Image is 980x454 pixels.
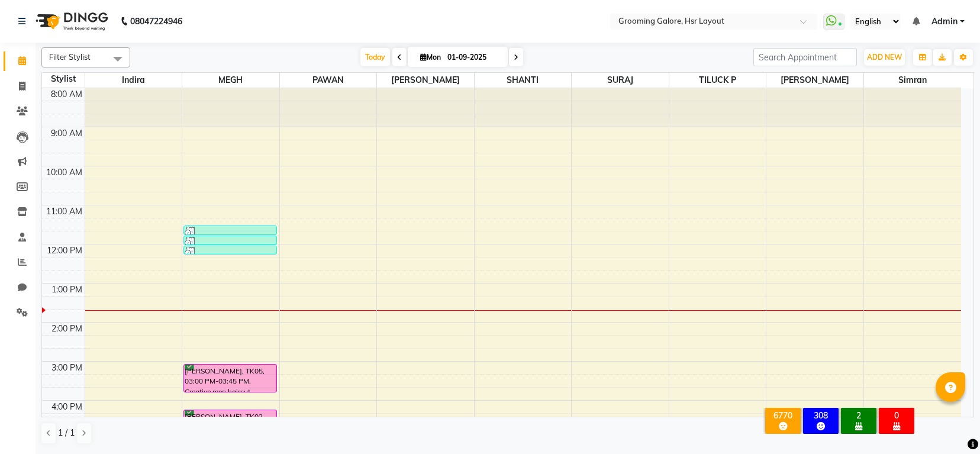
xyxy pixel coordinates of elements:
div: 6770 [768,410,798,421]
span: PAWAN [280,73,377,88]
div: Gautam, TK03, 12:00 PM-12:15 PM, [PERSON_NAME] desigh(craft) [184,246,276,254]
div: Stylist [42,73,85,85]
span: SURAJ [572,73,669,88]
span: [PERSON_NAME] [377,73,474,88]
span: SHANTI [475,73,572,88]
div: 2 [843,410,874,421]
div: 0 [881,410,912,421]
span: Filter Stylist [49,52,91,62]
div: Gautam, TK03, 11:45 AM-12:00 PM, [PERSON_NAME] desigh(craft) [184,236,276,244]
span: Admin [931,15,958,28]
div: 4:00 PM [49,401,85,413]
button: ADD NEW [864,49,905,66]
span: ADD NEW [867,53,902,62]
div: 10:00 AM [44,166,85,179]
div: [PERSON_NAME], TK05, 03:00 PM-03:45 PM, Creative men haircut [184,365,276,392]
img: logo [30,5,111,38]
span: 1 / 1 [58,427,75,439]
input: 2025-09-01 [444,49,503,66]
span: MEGH [182,73,279,88]
div: 11:00 AM [44,205,85,218]
div: 3:00 PM [49,362,85,374]
span: TILUCK P [669,73,766,88]
div: Gautam, TK03, 11:30 AM-11:45 AM, [PERSON_NAME] desigh(craft) [184,226,276,234]
div: 9:00 AM [49,127,85,140]
span: [PERSON_NAME] [766,73,863,88]
div: 12:00 PM [44,244,85,257]
span: Mon [417,53,444,62]
div: 1:00 PM [49,284,85,296]
div: 308 [805,410,836,421]
span: Indira [85,73,182,88]
div: 8:00 AM [49,88,85,101]
input: Search Appointment [753,48,857,66]
iframe: chat widget [930,407,968,442]
span: Today [360,48,390,66]
b: 08047224946 [130,5,182,38]
span: Simran [864,73,961,88]
div: 2:00 PM [49,323,85,335]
